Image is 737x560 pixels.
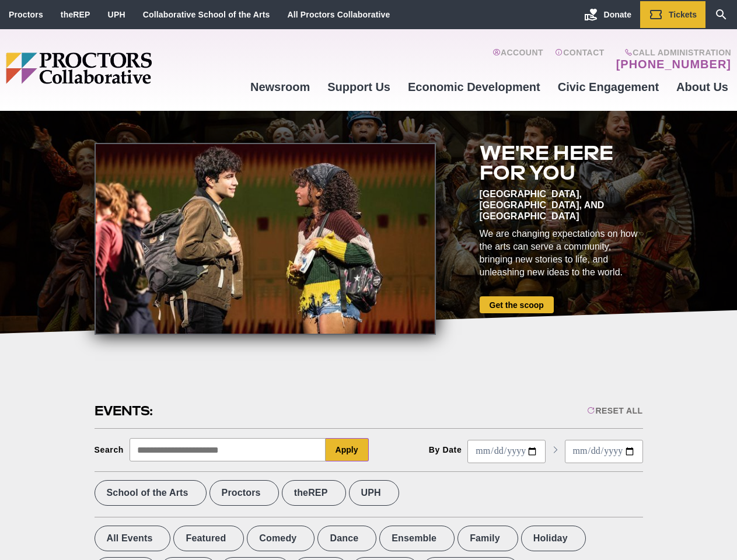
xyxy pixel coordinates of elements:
a: Contact [555,48,605,71]
a: Donate [575,1,640,28]
a: theREP [61,10,90,19]
a: Get the scoop [480,296,554,313]
span: Tickets [669,10,697,19]
a: Civic Engagement [549,71,668,103]
a: All Proctors Collaborative [287,10,390,19]
a: Account [493,48,543,71]
a: Search [705,1,737,28]
a: UPH [108,10,125,19]
div: Reset All [587,406,642,415]
a: About Us [668,71,737,103]
a: [PHONE_NUMBER] [616,57,731,71]
label: Holiday [521,526,586,551]
button: Apply [326,438,369,461]
label: Ensemble [379,526,455,551]
label: UPH [349,480,399,506]
div: By Date [429,445,462,454]
label: theREP [282,480,346,506]
a: Support Us [319,71,399,103]
div: We are changing expectations on how the arts can serve a community, bringing new stories to life,... [480,228,643,279]
span: Donate [604,10,631,19]
h2: Events: [95,402,155,420]
label: Comedy [247,526,315,551]
a: Economic Development [399,71,549,103]
img: Proctors logo [6,52,242,84]
a: Collaborative School of the Arts [143,10,270,19]
label: Proctors [209,480,279,506]
a: Tickets [640,1,705,28]
div: Search [95,445,124,454]
span: Call Administration [613,48,731,57]
label: School of the Arts [95,480,207,506]
label: Featured [173,526,244,551]
a: Proctors [9,10,43,19]
h2: We're here for you [480,143,643,183]
a: Newsroom [242,71,319,103]
label: All Events [95,526,171,551]
div: [GEOGRAPHIC_DATA], [GEOGRAPHIC_DATA], and [GEOGRAPHIC_DATA] [480,188,643,222]
label: Dance [317,526,376,551]
label: Family [457,526,518,551]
